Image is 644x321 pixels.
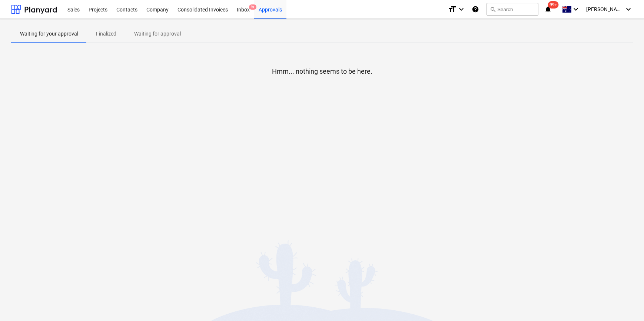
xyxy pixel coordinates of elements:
p: Waiting for approval [134,30,181,38]
iframe: Chat Widget [607,285,644,321]
p: Hmm... nothing seems to be here. [272,67,372,76]
p: Finalized [96,30,116,38]
p: Waiting for your approval [20,30,78,38]
span: 9+ [249,4,256,10]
